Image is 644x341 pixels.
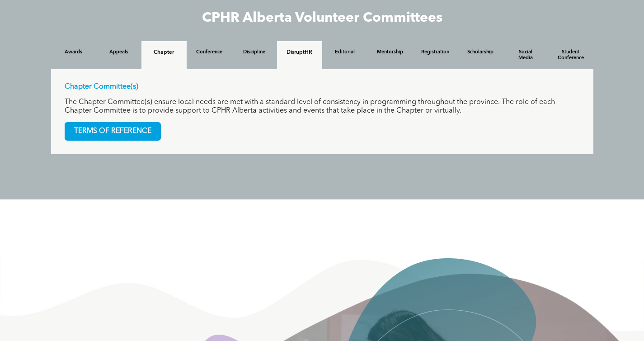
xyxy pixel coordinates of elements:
[59,49,88,55] h4: Awards
[330,49,359,55] h4: Editorial
[65,83,580,91] p: Chapter Committee(s)
[376,49,404,55] h4: Mentorship
[150,49,179,56] h4: Chapter
[202,11,442,25] span: CPHR Alberta Volunteer Committees
[240,49,269,55] h4: Discipline
[466,49,495,55] h4: Scholarship
[65,122,161,141] a: TERMS OF REFERENCE
[104,49,133,55] h4: Appeals
[421,49,450,55] h4: Registration
[65,123,160,140] span: TERMS OF REFERENCE
[511,49,540,61] h4: Social Media
[556,49,585,61] h4: Student Conference
[285,49,314,56] h4: DisruptHR
[195,49,224,55] h4: Conference
[65,98,580,115] p: The Chapter Committee(s) ensure local needs are met with a standard level of consistency in progr...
